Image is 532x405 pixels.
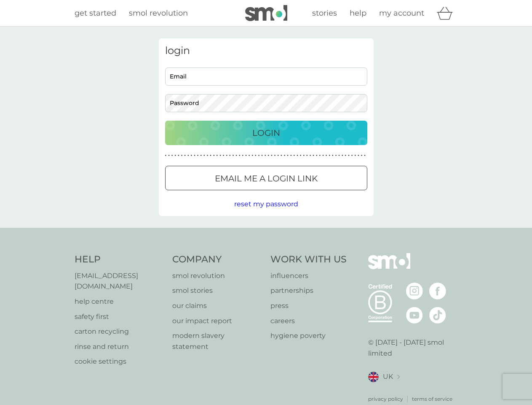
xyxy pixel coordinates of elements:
[181,154,183,158] p: ●
[129,7,188,19] a: smol revolution
[406,307,423,324] img: visit the smol Youtube page
[194,154,195,158] p: ●
[326,154,327,158] p: ●
[270,330,347,341] a: hygiene poverty
[223,154,225,158] p: ●
[265,154,266,158] p: ●
[270,270,347,281] a: influencers
[361,154,363,158] p: ●
[383,371,393,382] span: UK
[75,270,164,292] a: [EMAIL_ADDRESS][DOMAIN_NAME]
[203,154,205,158] p: ●
[338,154,340,158] p: ●
[345,154,347,158] p: ●
[429,307,446,324] img: visit the smol Tiktok page
[75,253,164,266] h4: Help
[406,283,423,300] img: visit the smol Instagram page
[172,270,262,281] a: smol revolution
[368,372,379,382] img: UK flag
[249,154,250,158] p: ●
[168,154,170,158] p: ●
[75,341,164,352] p: rinse and return
[178,154,179,158] p: ●
[255,154,257,158] p: ●
[379,8,424,18] span: my account
[303,154,305,158] p: ●
[172,330,262,352] a: modern slavery statement
[319,154,321,158] p: ●
[429,283,446,300] img: visit the smol Facebook page
[300,154,302,158] p: ●
[75,356,164,367] a: cookie settings
[165,45,367,57] h3: login
[306,154,308,158] p: ●
[270,253,347,266] h4: Work With Us
[322,154,324,158] p: ●
[197,154,199,158] p: ●
[252,126,280,140] p: Login
[200,154,202,158] p: ●
[75,296,164,307] a: help centre
[270,300,347,311] a: press
[75,7,116,19] a: get started
[75,311,164,322] a: safety first
[297,154,298,158] p: ●
[354,154,356,158] p: ●
[165,166,367,190] button: Email me a login link
[75,326,164,337] a: carton recycling
[271,154,273,158] p: ●
[172,285,262,296] a: smol stories
[261,154,263,158] p: ●
[172,253,262,266] h4: Company
[294,154,295,158] p: ●
[274,154,276,158] p: ●
[329,154,330,158] p: ●
[270,316,347,327] a: careers
[281,154,282,158] p: ●
[332,154,334,158] p: ●
[277,154,279,158] p: ●
[368,253,410,282] img: smol
[335,154,337,158] p: ●
[172,316,262,327] a: our impact report
[251,154,253,158] p: ●
[174,154,176,158] p: ●
[215,172,318,185] p: Email me a login link
[239,154,241,158] p: ●
[234,199,298,210] button: reset my password
[258,154,260,158] p: ●
[313,154,314,158] p: ●
[187,154,189,158] p: ●
[351,154,353,158] p: ●
[316,154,318,158] p: ●
[165,154,167,158] p: ●
[379,7,424,19] a: my account
[75,8,116,18] span: get started
[312,8,337,18] span: stories
[350,8,366,18] span: help
[270,285,347,296] a: partnerships
[290,154,292,158] p: ●
[412,395,452,403] a: terms of service
[234,200,298,208] span: reset my password
[213,154,215,158] p: ●
[184,154,186,158] p: ●
[165,121,367,145] button: Login
[245,154,247,158] p: ●
[207,154,209,158] p: ●
[368,395,403,403] p: privacy policy
[219,154,221,158] p: ●
[364,154,366,158] p: ●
